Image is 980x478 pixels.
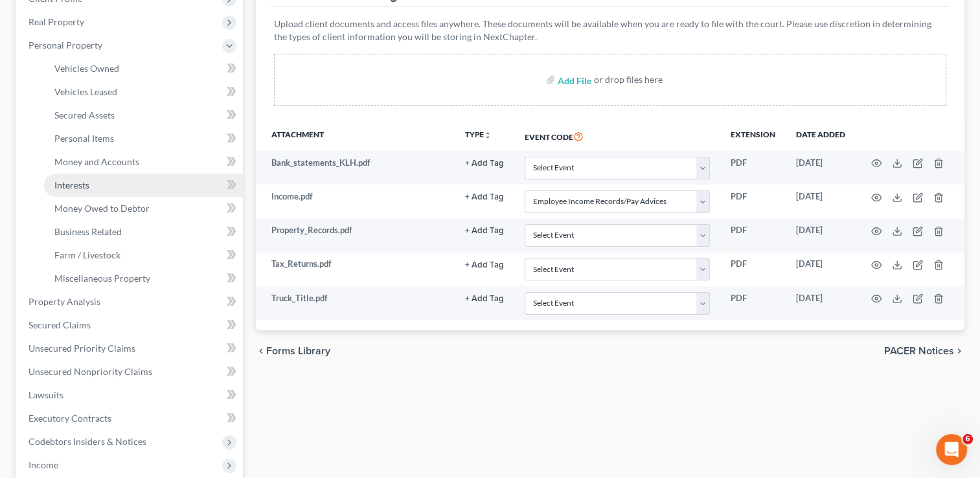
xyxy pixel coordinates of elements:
a: + Add Tag [465,157,504,169]
i: unfold_more [484,131,492,139]
span: PACER Notices [884,346,954,356]
span: Farm / Livestock [54,249,120,260]
iframe: Intercom live chat [936,434,967,465]
span: Codebtors Insiders & Notices [28,436,146,447]
td: Bank_statements_KLH.pdf [256,151,455,185]
span: Vehicles Owned [54,63,119,74]
span: Money and Accounts [54,156,139,167]
td: [DATE] [786,151,856,185]
a: + Add Tag [465,258,504,270]
td: [DATE] [786,286,856,320]
td: PDF [720,253,786,286]
a: + Add Tag [465,224,504,236]
p: Upload client documents and access files anywhere. These documents will be available when you are... [274,17,946,43]
th: Extension [720,121,786,151]
a: Lawsuits [18,383,243,407]
span: Forms Library [266,346,330,356]
td: PDF [720,219,786,253]
a: Vehicles Owned [44,57,243,80]
span: Secured Assets [54,109,115,120]
a: Miscellaneous Property [44,267,243,290]
span: Money Owed to Debtor [54,203,150,214]
button: chevron_left Forms Library [256,346,330,356]
a: Money and Accounts [44,150,243,174]
span: 6 [963,434,973,444]
span: Personal Property [28,40,102,51]
td: Property_Records.pdf [256,219,455,253]
th: Attachment [256,121,455,151]
a: Unsecured Priority Claims [18,337,243,360]
div: or drop files here [594,73,663,86]
span: Personal Items [54,133,114,144]
a: Unsecured Nonpriority Claims [18,360,243,383]
a: Vehicles Leased [44,80,243,104]
i: chevron_left [256,346,266,356]
span: Interests [54,179,89,190]
button: + Add Tag [465,295,504,303]
span: Unsecured Nonpriority Claims [28,366,152,377]
td: [DATE] [786,219,856,253]
td: [DATE] [786,185,856,218]
td: Income.pdf [256,185,455,218]
td: [DATE] [786,253,856,286]
a: Money Owed to Debtor [44,197,243,220]
a: Interests [44,174,243,197]
td: PDF [720,151,786,185]
span: Miscellaneous Property [54,273,150,284]
a: Secured Assets [44,104,243,127]
td: Truck_Title.pdf [256,286,455,320]
button: + Add Tag [465,261,504,269]
button: TYPEunfold_more [465,131,492,139]
i: chevron_right [954,346,964,356]
button: PACER Notices chevron_right [884,346,964,356]
a: + Add Tag [465,292,504,304]
span: Business Related [54,226,122,237]
span: Secured Claims [28,319,91,330]
a: Farm / Livestock [44,244,243,267]
span: Income [28,459,58,470]
th: Event Code [514,121,720,151]
span: Property Analysis [28,296,100,307]
a: Secured Claims [18,313,243,337]
a: Property Analysis [18,290,243,313]
button: + Add Tag [465,227,504,235]
a: + Add Tag [465,190,504,203]
span: Lawsuits [28,389,63,400]
span: Real Property [28,16,84,27]
span: Executory Contracts [28,413,111,424]
td: PDF [720,286,786,320]
span: Vehicles Leased [54,86,117,97]
a: Business Related [44,220,243,244]
button: + Add Tag [465,193,504,201]
span: Unsecured Priority Claims [28,343,135,354]
td: Tax_Returns.pdf [256,253,455,286]
a: Executory Contracts [18,407,243,430]
a: Personal Items [44,127,243,150]
button: + Add Tag [465,159,504,168]
td: PDF [720,185,786,218]
th: Date added [786,121,856,151]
